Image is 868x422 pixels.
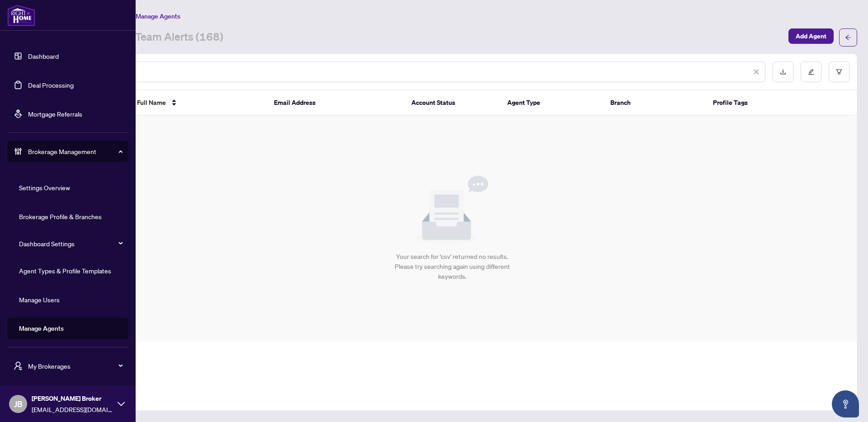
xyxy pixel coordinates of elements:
[500,90,603,116] th: Agent Type
[28,361,122,371] span: My Brokerages
[19,183,70,192] a: Settings Overview
[28,81,74,89] a: Deal Processing
[7,5,35,26] img: logo
[19,267,111,275] a: Agent Types & Profile Templates
[706,90,822,116] th: Profile Tags
[28,110,82,118] a: Mortgage Referrals
[28,52,59,60] a: Dashboard
[845,34,851,41] span: arrow-left
[753,69,759,75] span: close
[28,146,122,156] span: Brokerage Management
[19,239,75,248] a: Dashboard Settings
[14,361,23,370] span: user-switch
[404,90,500,116] th: Account Status
[832,390,859,417] button: Open asap
[796,29,826,43] span: Add Agent
[14,398,23,410] span: JB
[19,212,102,220] a: Brokerage Profile & Branches
[130,90,267,116] th: Full Name
[416,176,488,244] img: Null State Icon
[829,61,849,82] button: filter
[136,12,180,20] span: Manage Agents
[788,28,834,44] button: Add Agent
[836,69,842,75] span: filter
[773,61,793,82] button: download
[808,69,814,75] span: edit
[19,295,60,304] a: Manage Users
[32,404,113,414] span: [EMAIL_ADDRESS][DOMAIN_NAME]
[801,61,821,82] button: edit
[32,394,113,403] span: [PERSON_NAME] Broker
[137,98,166,108] span: Full Name
[603,90,706,116] th: Branch
[19,324,64,333] a: Manage Agents
[391,252,514,281] div: Your search for 'csv' returned no results. Please try searching again using different keywords.
[135,29,223,46] a: Team Alerts (168)
[780,69,786,75] span: download
[267,90,404,116] th: Email Address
